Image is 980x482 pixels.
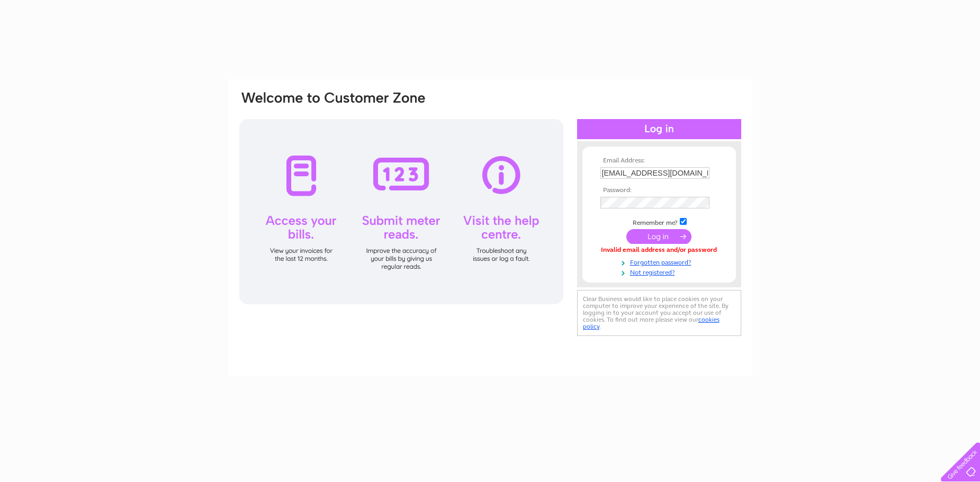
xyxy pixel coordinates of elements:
[626,229,691,244] input: Submit
[583,316,720,330] a: cookies policy
[600,257,721,267] a: Forgotten password?
[600,247,718,254] div: Invalid email address and/or password
[577,290,741,336] div: Clear Business would like to place cookies on your computer to improve your experience of the sit...
[600,267,721,277] a: Not registered?
[598,187,721,194] th: Password:
[598,216,721,227] td: Remember me?
[598,157,721,165] th: Email Address:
